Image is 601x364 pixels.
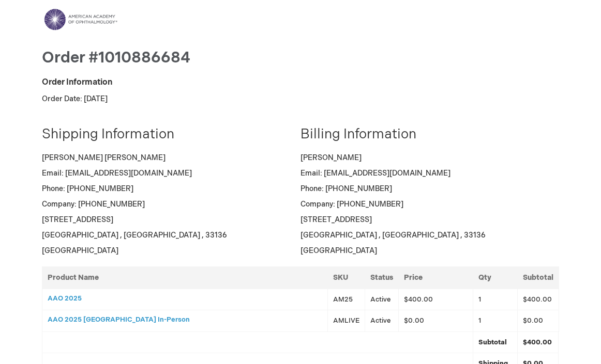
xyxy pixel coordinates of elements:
span: [GEOGRAPHIC_DATA] , [GEOGRAPHIC_DATA] , 33136 [300,231,486,240]
div: Order Information [42,77,559,89]
span: [PERSON_NAME] [300,153,362,162]
td: AM25 [328,289,365,310]
span: [PERSON_NAME] [PERSON_NAME] [42,153,166,162]
span: Email: [EMAIL_ADDRESS][DOMAIN_NAME] [42,169,192,178]
th: SKU [328,266,365,289]
td: 1 [473,310,518,332]
h3: AAO 2025 [GEOGRAPHIC_DATA] In-Person [48,316,322,323]
span: [STREET_ADDRESS] [42,215,113,224]
span: Phone: [PHONE_NUMBER] [42,184,133,193]
span: Order #1010886684 [42,49,190,67]
td: $400.00 [399,289,473,310]
th: Status [365,266,399,289]
td: $0.00 [518,310,559,332]
span: [STREET_ADDRESS] [300,215,372,224]
span: [GEOGRAPHIC_DATA] , [GEOGRAPHIC_DATA] , 33136 [42,231,227,240]
th: Subtotal [518,266,559,289]
h2: Shipping Information [42,128,293,143]
span: Phone: [PHONE_NUMBER] [300,184,392,193]
td: $400.00 [518,289,559,310]
td: 1 [473,289,518,310]
span: [GEOGRAPHIC_DATA] [42,246,118,255]
td: Active [365,289,399,310]
td: $0.00 [399,310,473,332]
strong: $400.00 [523,338,552,346]
p: Order Date: [DATE] [42,94,559,104]
span: Email: [EMAIL_ADDRESS][DOMAIN_NAME] [300,169,450,178]
strong: Subtotal [478,338,507,346]
span: Company: [PHONE_NUMBER] [300,200,403,209]
td: AMLIVE [328,310,365,332]
h2: Billing Information [300,128,551,143]
h3: AAO 2025 [48,295,322,302]
th: Product Name [42,266,328,289]
th: Price [399,266,473,289]
span: Company: [PHONE_NUMBER] [42,200,145,209]
th: Qty [473,266,518,289]
td: Active [365,310,399,332]
span: [GEOGRAPHIC_DATA] [300,246,377,255]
